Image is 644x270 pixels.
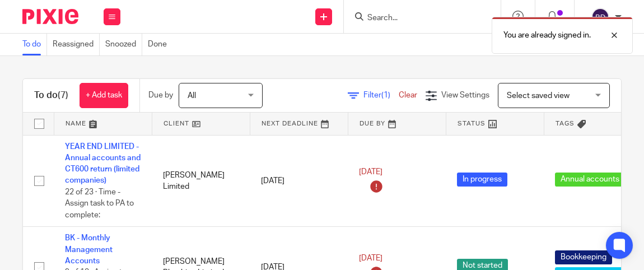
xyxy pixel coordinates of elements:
[363,91,399,99] span: Filter
[80,83,128,108] a: + Add task
[250,135,348,227] td: [DATE]
[399,91,417,99] a: Clear
[148,90,173,101] p: Due by
[58,91,68,100] span: (7)
[152,135,250,227] td: [PERSON_NAME] Limited
[148,34,172,55] a: Done
[381,91,390,99] span: (1)
[105,34,142,55] a: Snoozed
[65,234,113,265] a: BK - Monthly Management Accounts
[457,173,507,187] span: In progress
[34,90,68,101] h1: To do
[507,92,570,100] span: Select saved view
[555,250,612,264] span: Bookkeeping
[359,254,382,262] span: [DATE]
[503,30,591,41] p: You are already signed in.
[53,34,100,55] a: Reassigned
[441,91,489,99] span: View Settings
[22,9,78,24] img: Pixie
[591,8,609,26] img: svg%3E
[22,34,47,55] a: To do
[556,120,575,127] span: Tags
[359,168,382,176] span: [DATE]
[188,92,196,100] span: All
[555,173,625,187] span: Annual accounts
[65,143,141,185] a: YEAR END LIMITED - Annual accounts and CT600 return (limited companies)
[65,188,134,219] span: 22 of 23 · Time - Assign task to PA to complete:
